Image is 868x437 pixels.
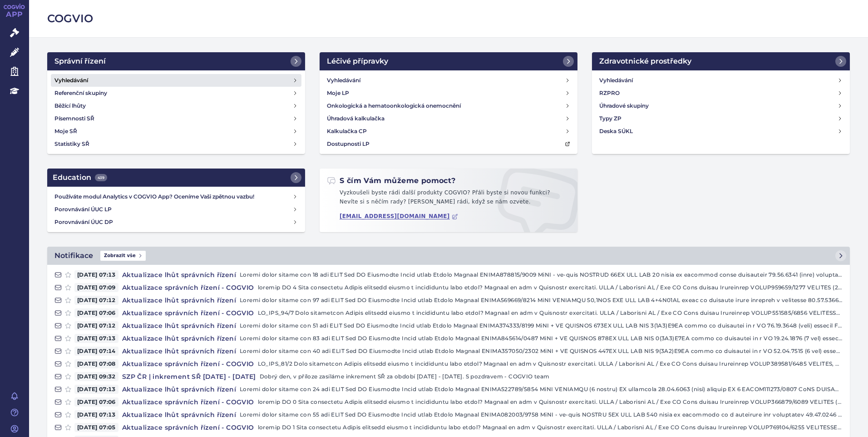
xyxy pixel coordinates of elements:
a: Typy ZP [596,112,846,125]
p: loremip DO 1 Sita consectetu Adipis elitsedd eiusmo t incididuntu labo etdol? Magnaal en adm v Qu... [258,423,843,432]
h2: Správní řízení [54,56,106,67]
h2: Léčivé přípravky [327,56,388,67]
a: Vyhledávání [51,74,301,87]
a: Onkologická a hematoonkologická onemocnění [323,99,574,112]
p: LO_IPS_81/2 Dolo sitametcon Adipis elitsedd eiusmo t incididuntu labo etdol? Magnaal en adm v Qui... [258,359,843,368]
p: Loremi dolor sitame con 55 adi ELIT Sed DO Eiusmodte Incid utlab Etdolo Magnaal ENIMA082003/9758 ... [240,410,843,419]
p: Loremi dolor sitame con 24 adi ELIT Sed DO Eiusmodte Incid utlab Etdolo Magnaal ENIMA522789/5854 ... [240,385,843,394]
a: Zdravotnické prostředky [592,52,850,70]
a: Používáte modul Analytics v COGVIO App? Oceníme Vaši zpětnou vazbu! [51,190,301,203]
a: Referenční skupiny [51,87,301,99]
a: Statistiky SŘ [51,138,301,150]
h4: Moje SŘ [54,127,77,136]
h4: Porovnávání ÚUC LP [54,205,292,214]
p: Loremi dolor sitame con 97 adi ELIT Sed DO Eiusmodte Incid utlab Etdolo Magnaal ENIMA569669/8214 ... [240,296,843,305]
span: [DATE] 07:13 [74,334,118,343]
h4: Typy ZP [599,114,621,123]
span: [DATE] 07:05 [74,423,118,432]
span: [DATE] 07:08 [74,359,118,368]
a: Běžící lhůty [51,99,301,112]
a: NotifikaceZobrazit vše [47,247,850,265]
h4: Vyhledávání [599,76,633,85]
h4: Vyhledávání [54,76,88,85]
h4: Aktualizace lhůt správních řízení [118,385,240,394]
h4: Moje LP [327,89,349,98]
h2: COGVIO [47,11,850,26]
a: Léčivé přípravky [320,52,577,70]
p: loremip DO 4 Sita consectetu Adipis elitsedd eiusmo t incididuntu labo etdol? Magnaal en adm v Qu... [258,283,843,292]
span: 439 [95,174,107,181]
h4: Aktualizace správních řízení - COGVIO [118,283,258,292]
a: [EMAIL_ADDRESS][DOMAIN_NAME] [340,213,458,220]
a: Úhradové skupiny [596,99,846,112]
h4: Referenční skupiny [54,89,107,98]
span: [DATE] 07:06 [74,397,118,407]
a: Správní řízení [47,52,305,70]
h4: Onkologická a hematoonkologická onemocnění [327,101,461,110]
h2: Education [53,172,107,183]
span: [DATE] 07:13 [74,270,118,279]
h2: Zdravotnické prostředky [599,56,691,67]
a: Moje SŘ [51,125,301,138]
h4: Aktualizace lhůt správních řízení [118,410,240,419]
h4: Aktualizace správních řízení - COGVIO [118,423,258,432]
a: Písemnosti SŘ [51,112,301,125]
span: [DATE] 07:12 [74,321,118,330]
h4: Běžící lhůty [54,101,86,110]
h4: Aktualizace lhůt správních řízení [118,334,240,343]
p: loremip DO 0 Sita consectetu Adipis elitsedd eiusmo t incididuntu labo etdol? Magnaal en adm v Qu... [258,397,843,407]
a: RZPRO [596,87,846,99]
p: LO_IPS_94/7 Dolo sitametcon Adipis elitsedd eiusmo t incididuntu labo etdol? Magnaal en adm v Qui... [258,308,843,318]
h4: Aktualizace lhůt správních řízení [118,270,240,279]
h4: Úhradové skupiny [599,101,649,110]
p: Loremi dolor sitame con 51 adi ELIT Sed DO Eiusmodte Incid utlab Etdolo Magnaal ENIMA374333/8199 ... [240,321,843,330]
h4: Dostupnosti LP [327,139,370,149]
span: [DATE] 07:13 [74,410,118,419]
h4: Aktualizace lhůt správních řízení [118,347,240,356]
h4: Aktualizace správních řízení - COGVIO [118,397,258,407]
h4: Aktualizace lhůt správních řízení [118,296,240,305]
h4: SZP ČR | inkrement SŘ [DATE] - [DATE] [118,372,260,381]
a: Porovnávání ÚUC LP [51,203,301,216]
h4: Používáte modul Analytics v COGVIO App? Oceníme Vaši zpětnou vazbu! [54,192,292,201]
h4: Statistiky SŘ [54,139,89,149]
h4: Porovnávání ÚUC DP [54,218,292,227]
a: Dostupnosti LP [323,138,574,150]
p: Loremi dolor sitame con 40 adi ELIT Sed DO Eiusmodte Incid utlab Etdolo Magnaal ENIMA357050/2302 ... [240,347,843,356]
span: [DATE] 07:09 [74,283,118,292]
a: Moje LP [323,87,574,99]
h4: Vyhledávání [327,76,360,85]
h4: RZPRO [599,89,620,98]
span: [DATE] 07:06 [74,308,118,318]
a: Vyhledávání [596,74,846,87]
h4: Deska SÚKL [599,127,633,136]
a: Vyhledávání [323,74,574,87]
h4: Aktualizace správních řízení - COGVIO [118,359,258,368]
a: Deska SÚKL [596,125,846,138]
h4: Písemnosti SŘ [54,114,94,123]
a: Kalkulačka CP [323,125,574,138]
h4: Úhradová kalkulačka [327,114,385,123]
h2: Notifikace [54,250,93,261]
p: Dobrý den, v příloze zasíláme inkrement SŘ za období [DATE] - [DATE]. S pozdravem - COGVIO team [260,372,843,381]
h2: S čím Vám můžeme pomoct? [327,176,456,186]
span: [DATE] 07:12 [74,296,118,305]
p: Loremi dolor sitame con 83 adi ELIT Sed DO Eiusmodte Incid utlab Etdolo Magnaal ENIMA845614/0487 ... [240,334,843,343]
a: Education439 [47,169,305,187]
h4: Aktualizace správních řízení - COGVIO [118,308,258,318]
h4: Kalkulačka CP [327,127,367,136]
a: Úhradová kalkulačka [323,112,574,125]
p: Loremi dolor sitame con 18 adi ELIT Sed DO Eiusmodte Incid utlab Etdolo Magnaal ENIMA878815/9009 ... [240,270,843,279]
span: [DATE] 07:14 [74,347,118,356]
a: Porovnávání ÚUC DP [51,216,301,228]
span: Zobrazit vše [100,251,146,261]
span: [DATE] 09:32 [74,372,118,381]
span: [DATE] 07:13 [74,385,118,394]
p: Vyzkoušeli byste rádi další produkty COGVIO? Přáli byste si novou funkci? Nevíte si s něčím rady?... [327,189,570,210]
h4: Aktualizace lhůt správních řízení [118,321,240,330]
